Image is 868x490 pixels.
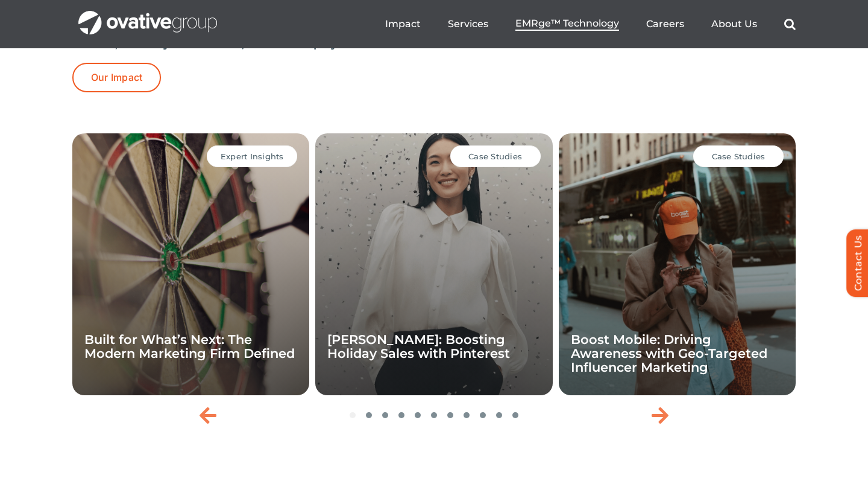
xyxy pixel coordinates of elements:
[350,412,356,418] span: Go to slide 1
[366,412,372,418] span: Go to slide 2
[315,133,552,395] div: 2 / 11
[72,133,309,395] div: 1 / 11
[711,18,757,30] a: About Us
[385,5,796,43] nav: Menu
[72,63,161,92] a: Our Impact
[480,412,486,418] span: Go to slide 9
[645,400,675,430] div: Next slide
[327,332,510,361] a: [PERSON_NAME]: Boosting Holiday Sales with Pinterest
[84,332,295,361] a: Built for What’s Next: The Modern Marketing Firm Defined
[515,17,619,31] a: EMRge™ Technology
[496,412,502,418] span: Go to slide 10
[415,412,421,418] span: Go to slide 5
[382,412,388,418] span: Go to slide 3
[78,10,217,21] a: OG_Full_horizontal_WHT
[515,17,619,30] span: EMRge™ Technology
[385,18,421,30] a: Impact
[398,412,404,418] span: Go to slide 4
[512,412,518,418] span: Go to slide 11
[646,18,684,30] a: Careers
[784,18,796,30] a: Search
[559,133,796,395] div: 3 / 11
[193,400,223,430] div: Previous slide
[447,412,453,418] span: Go to slide 7
[464,412,470,418] span: Go to slide 8
[91,72,142,83] span: Our Impact
[431,412,437,418] span: Go to slide 6
[72,27,767,50] strong: profitable revenue, a healthy customer file, and brand equity.
[571,332,767,375] a: Boost Mobile: Driving Awareness with Geo-Targeted Influencer Marketing
[448,18,488,30] a: Services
